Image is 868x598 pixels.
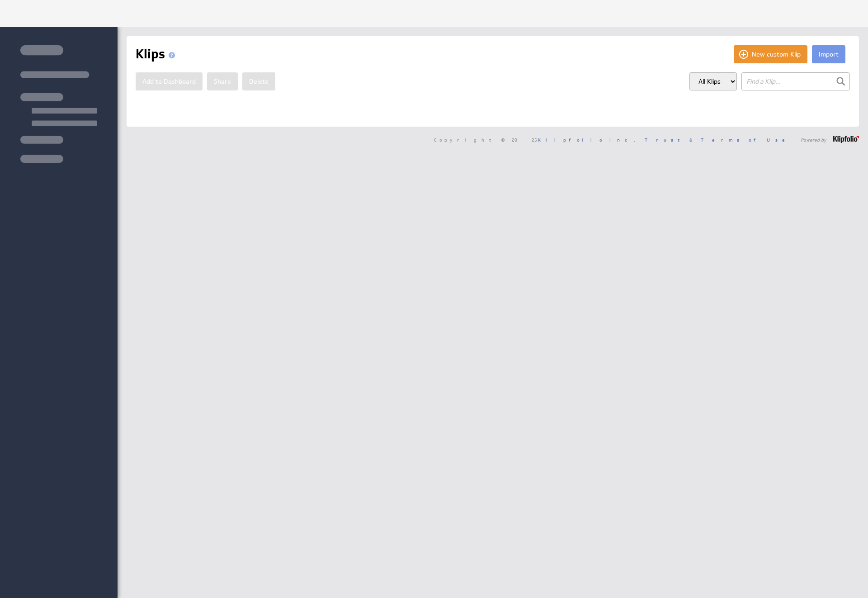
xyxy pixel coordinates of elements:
span: Copyright © 2025 [434,138,635,142]
button: New custom Klip [734,45,807,63]
a: Trust & Terms of Use [645,137,791,143]
img: logo-footer.png [833,136,859,143]
button: Add to Dashboard [136,72,203,90]
button: Import [812,45,845,63]
a: Klipfolio Inc. [538,137,635,143]
button: Share [207,72,238,90]
h1: Klips [136,45,179,63]
input: Find a Klip... [741,72,850,90]
img: skeleton-sidenav.svg [20,45,97,163]
span: Powered by [801,138,826,142]
button: Delete [242,72,275,90]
